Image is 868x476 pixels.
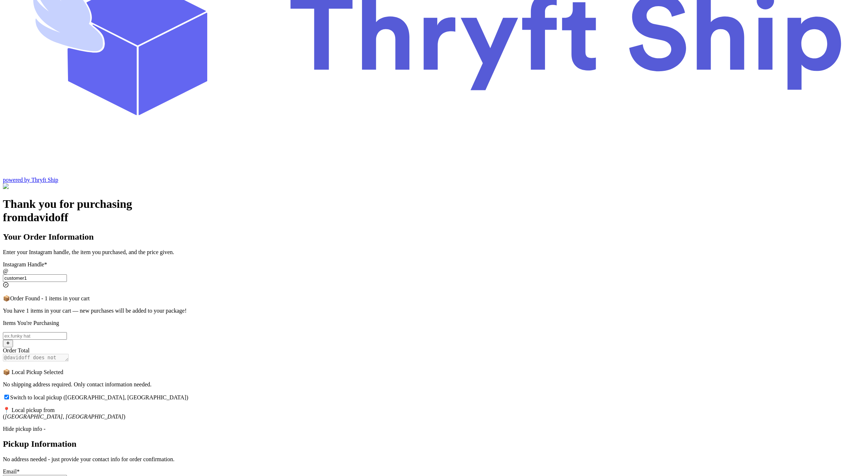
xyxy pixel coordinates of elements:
[3,468,20,475] label: Email
[5,413,123,420] em: [GEOGRAPHIC_DATA], [GEOGRAPHIC_DATA]
[3,456,865,463] p: No address needed - just provide your contact info for order confirmation.
[3,439,865,449] h2: Pickup Information
[3,407,865,420] p: 📍 Local pickup from ( )
[27,211,68,224] span: davidoff
[3,268,865,274] div: @
[10,295,90,301] span: Order Found - 1 items in your cart
[10,394,188,400] span: Switch to local pickup ([GEOGRAPHIC_DATA], [GEOGRAPHIC_DATA])
[3,232,865,242] h2: Your Order Information
[3,197,865,224] h1: Thank you for purchasing from
[3,347,865,354] div: Order Total
[3,320,865,326] p: Items You're Purchasing
[3,249,865,256] p: Enter your Instagram handle, the item you purchased, and the price given.
[4,395,9,399] input: Switch to local pickup ([GEOGRAPHIC_DATA], [GEOGRAPHIC_DATA])
[3,332,67,340] input: ex.funky hat
[3,308,865,314] p: You have 1 items in your cart — new purchases will be added to your package!
[3,426,865,432] div: Hide pickup info -
[3,261,47,267] label: Instagram Handle
[3,369,865,376] p: 📦 Local Pickup Selected
[3,183,75,190] img: Customer Form Background
[3,295,10,301] span: 📦
[3,381,865,388] p: No shipping address required. Only contact information needed.
[3,177,58,183] a: powered by Thryft Ship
